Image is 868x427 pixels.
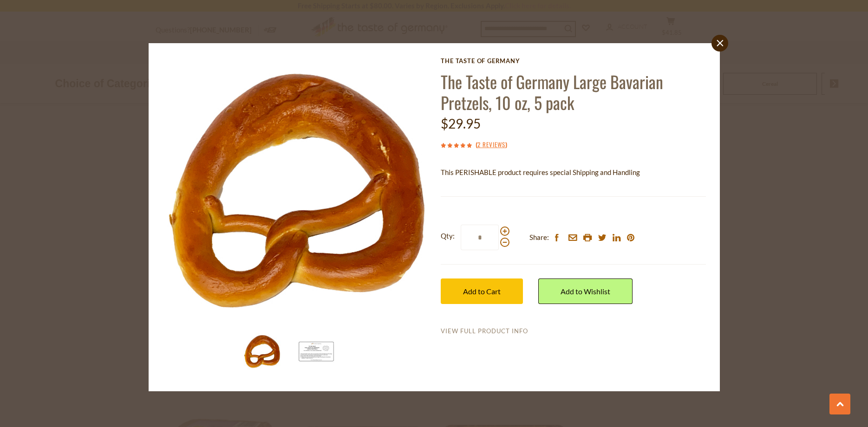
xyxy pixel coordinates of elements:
img: The Taste of Germany Large Bavarian Pretzels, 10 oz, 5 pack [243,333,281,370]
img: The Taste of Germany Large Bavarian Pretzels, 10 oz, 5 pack [163,57,428,322]
button: Add to Cart [441,278,523,304]
a: The Taste of Germany [441,57,705,65]
span: $29.95 [441,116,481,131]
input: Qty: [461,225,499,250]
span: ( ) [476,140,507,149]
span: Add to Cart [463,287,501,296]
p: This PERISHABLE product requires special Shipping and Handling [441,167,705,178]
a: The Taste of Germany Large Bavarian Pretzels, 10 oz, 5 pack [441,69,663,115]
img: The Taste of Germany Large Bavarian Pretzels, 10 oz, 5 pack [298,333,335,370]
span: Share: [529,232,549,243]
strong: Qty: [441,230,455,242]
a: View Full Product Info [441,327,528,336]
a: Add to Wishlist [538,278,633,304]
a: 2 Reviews [477,140,505,150]
li: We will ship this product in heat-protective packaging and ice. [450,185,705,197]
